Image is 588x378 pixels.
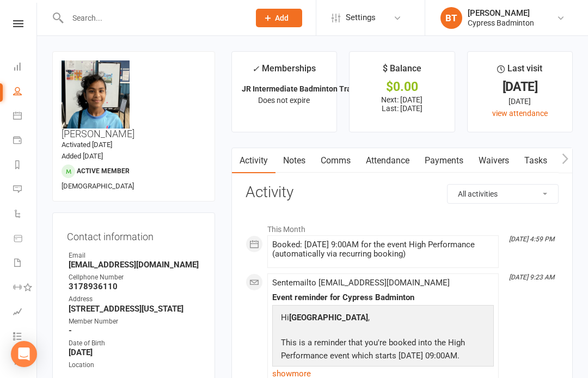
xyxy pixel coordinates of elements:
[440,7,462,29] div: BT
[13,129,38,154] a: Payments
[468,8,534,18] div: [PERSON_NAME]
[69,338,200,349] div: Date of Birth
[62,60,130,129] img: image1746366902.png
[69,326,200,336] strong: -
[509,273,554,281] i: [DATE] 9:23 AM
[258,96,310,105] span: Does not expire
[497,62,542,81] div: Last visit
[272,293,494,302] div: Event reminder for Cypress Badminton
[252,62,316,82] div: Memberships
[509,235,554,243] i: [DATE] 4:59 PM
[13,301,38,325] a: Assessments
[69,316,200,327] div: Member Number
[242,84,406,93] strong: JR Intermediate Badminton Training program...
[252,64,259,74] i: ✓
[477,95,562,107] div: [DATE]
[13,227,38,252] a: Product Sales
[69,347,200,357] strong: [DATE]
[69,272,200,283] div: Cellphone Number
[359,95,444,113] p: Next: [DATE] Last: [DATE]
[272,278,450,288] span: Sent email to [EMAIL_ADDRESS][DOMAIN_NAME]
[13,105,38,129] a: Calendar
[62,152,103,160] time: Added [DATE]
[62,141,112,149] time: Activated [DATE]
[346,5,376,30] span: Settings
[69,260,200,270] strong: [EMAIL_ADDRESS][DOMAIN_NAME]
[468,18,534,28] div: Cypress Badminton
[62,60,206,139] h3: [PERSON_NAME]
[11,341,37,367] div: Open Intercom Messenger
[358,148,417,173] a: Attendance
[272,240,494,259] div: Booked: [DATE] 9:00AM for the event High Performance (automatically via recurring booking)
[69,251,200,261] div: Email
[232,148,275,173] a: Activity
[64,10,242,26] input: Search...
[313,148,358,173] a: Comms
[62,182,134,190] span: [DEMOGRAPHIC_DATA]
[417,148,471,173] a: Payments
[246,218,559,235] li: This Month
[77,167,130,175] span: Active member
[13,154,38,178] a: Reports
[359,81,444,93] div: $0.00
[246,184,559,201] h3: Activity
[278,336,488,365] p: This is a reminder that you're booked into the High Performance event which starts [DATE] 09:00AM.
[275,14,289,22] span: Add
[256,9,302,27] button: Add
[275,148,313,173] a: Notes
[289,313,368,322] strong: [GEOGRAPHIC_DATA]
[383,62,421,81] div: $ Balance
[477,81,562,93] div: [DATE]
[69,360,200,370] div: Location
[69,282,200,291] strong: 3178936110
[492,109,548,118] a: view attendance
[69,304,200,314] strong: [STREET_ADDRESS][US_STATE]
[13,56,38,80] a: Dashboard
[13,80,38,105] a: People
[471,148,517,173] a: Waivers
[517,148,555,173] a: Tasks
[67,227,200,242] h3: Contact information
[278,311,488,327] p: Hi ,
[69,294,200,304] div: Address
